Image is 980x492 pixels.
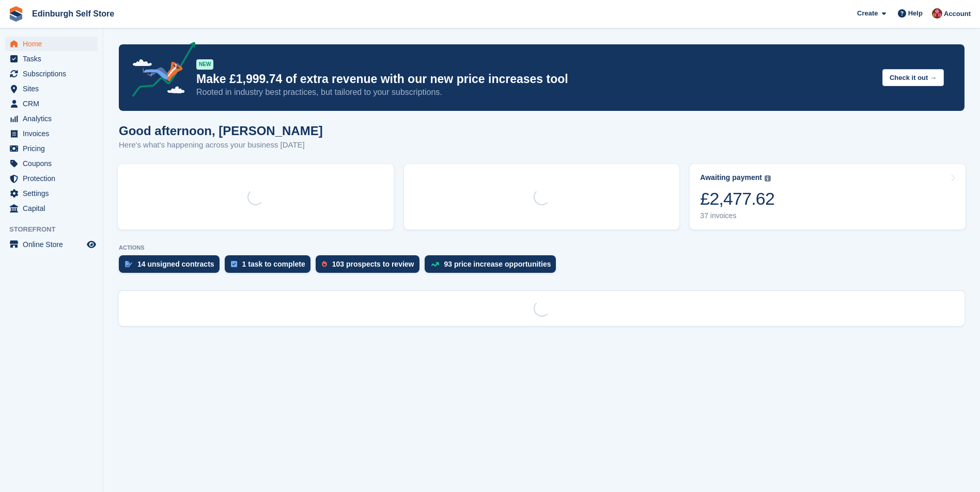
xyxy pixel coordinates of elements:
a: 14 unsigned contracts [119,255,225,278]
span: Sites [23,81,85,96]
h1: Good afternoon, [PERSON_NAME] [119,124,323,138]
a: menu [5,237,98,252]
img: prospect-51fa495bee0391a8d652442698ab0144808aea92771e9ea1ae160a38d050c398.svg [322,261,327,267]
img: contract_signature_icon-13c848040528278c33f63329250d36e43548de30e8caae1d1a13099fd9432cc5.svg [125,261,132,267]
span: Analytics [23,111,85,126]
span: Home [23,37,85,51]
a: menu [5,201,98,216]
a: menu [5,141,98,156]
a: menu [5,171,98,186]
button: Check it out → [882,69,944,86]
span: Account [944,9,971,19]
span: Settings [23,186,85,201]
a: Preview store [85,238,98,251]
a: menu [5,126,98,141]
img: Lucy Michalec [932,8,942,19]
a: Awaiting payment £2,477.62 37 invoices [690,164,966,229]
a: Edinburgh Self Store [28,5,118,22]
span: Create [857,8,878,19]
a: 1 task to complete [225,255,316,278]
p: Make £1,999.74 of extra revenue with our new price increases tool [196,72,874,87]
span: Pricing [23,141,85,156]
img: price_increase_opportunities-93ffe204e8149a01c8c9dc8f82e8f89637d9d84a8eef4429ea346261dce0b2c0.svg [431,262,439,267]
img: price-adjustments-announcement-icon-8257ccfd72463d97f412b2fc003d46551f7dbcb40ab6d574587a9cd5c0d94... [123,42,196,101]
span: Tasks [23,52,85,66]
div: 1 task to complete [242,260,305,268]
div: 103 prospects to review [332,260,414,268]
a: menu [5,67,98,81]
p: Rooted in industry best practices, but tailored to your subscriptions. [196,87,874,98]
a: menu [5,52,98,66]
p: Here's what's happening across your business [DATE] [119,139,323,151]
span: Capital [23,201,85,216]
span: Invoices [23,126,85,141]
span: Coupons [23,156,85,171]
span: CRM [23,96,85,111]
a: 93 price increase opportunities [425,255,562,278]
a: menu [5,37,98,51]
span: Online Store [23,237,85,252]
div: 14 unsigned contracts [137,260,214,268]
img: task-75834270c22a3079a89374b754ae025e5fb1db73e45f91037f5363f120a921f8.svg [231,261,237,267]
div: 37 invoices [700,211,774,220]
img: stora-icon-8386f47178a22dfd0bd8f6a31ec36ba5ce8667c1dd55bd0f319d3a0aa187defe.svg [8,6,24,22]
span: Help [908,8,923,19]
p: ACTIONS [119,244,965,251]
div: £2,477.62 [700,188,774,209]
a: menu [5,81,98,96]
span: Protection [23,171,85,186]
img: icon-info-grey-7440780725fd019a000dd9b08b2336e03edf1995a4989e88bcd33f0948082b44.svg [765,175,771,182]
div: NEW [196,59,213,70]
span: Storefront [9,224,103,235]
a: menu [5,186,98,201]
span: Subscriptions [23,67,85,81]
a: menu [5,111,98,126]
a: menu [5,96,98,111]
a: 103 prospects to review [316,255,425,278]
div: Awaiting payment [700,173,762,182]
a: menu [5,156,98,171]
div: 93 price increase opportunities [444,260,551,268]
